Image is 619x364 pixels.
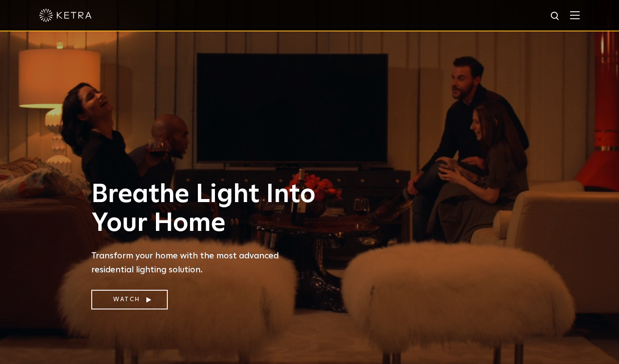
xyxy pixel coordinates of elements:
p: Transform your home with the most advanced residential lighting solution. [91,249,323,277]
h1: Breathe Light Into Your Home [91,180,323,238]
a: Watch [91,290,168,309]
img: Hamburger%20Nav.svg [570,11,580,19]
img: search icon [550,11,561,22]
img: ketra-logo-2019-white [39,9,92,22]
